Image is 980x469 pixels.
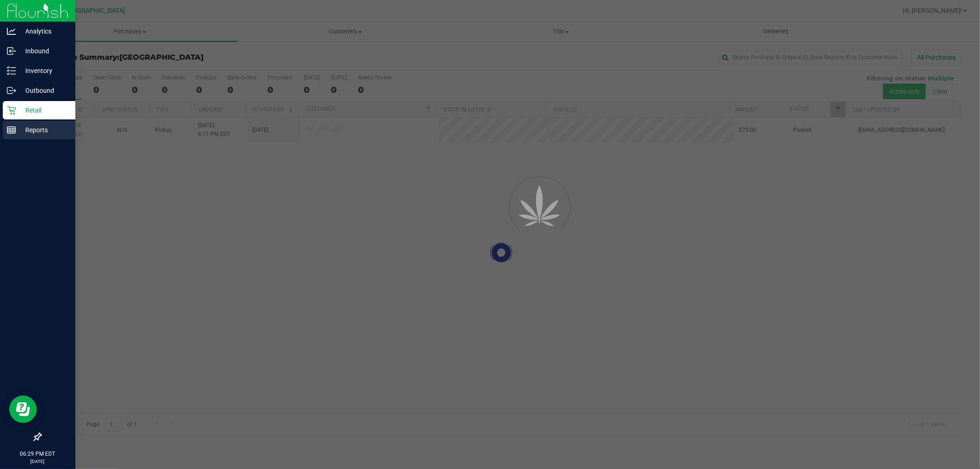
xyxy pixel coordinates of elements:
p: 06:29 PM EDT [4,450,71,458]
p: Analytics [16,26,71,37]
p: [DATE] [4,458,71,465]
inline-svg: Reports [7,125,16,135]
inline-svg: Inbound [7,46,16,56]
inline-svg: Inventory [7,66,16,75]
p: Retail [16,105,71,116]
iframe: Resource center [9,396,37,423]
inline-svg: Outbound [7,86,16,95]
inline-svg: Retail [7,106,16,115]
p: Outbound [16,85,71,96]
p: Inbound [16,45,71,57]
inline-svg: Analytics [7,27,16,36]
p: Reports [16,124,71,136]
p: Inventory [16,65,71,76]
